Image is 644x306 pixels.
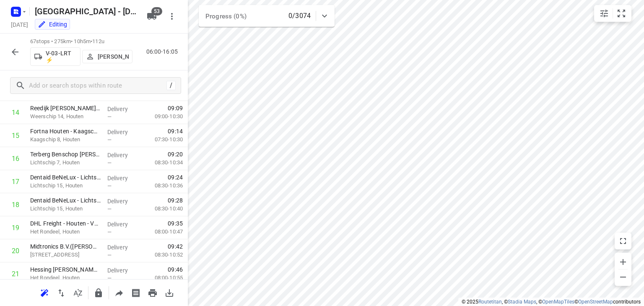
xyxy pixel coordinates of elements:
[12,270,19,278] div: 21
[141,112,183,121] p: 09:00-10:30
[30,47,80,66] button: V-03-LRT ⚡
[107,160,112,166] span: —
[107,114,112,120] span: —
[12,132,19,140] div: 15
[594,5,631,22] div: small contained button group
[38,20,67,29] div: You are currently in edit mode.
[168,196,183,205] span: 09:28
[107,275,112,281] span: —
[107,105,138,113] p: Delivery
[82,50,132,63] button: [PERSON_NAME]
[30,251,101,259] p: [STREET_ADDRESS]
[462,299,641,305] li: © 2025 , © , © © contributors
[168,265,183,274] span: 09:46
[30,228,101,236] p: Het Rondeel, Houten
[107,197,138,205] p: Delivery
[30,274,101,282] p: Het Rondeel, Houten
[168,173,183,182] span: 09:24
[30,265,101,274] p: Hessing B.V. - Abiom(Rosalie Siebelink-Kooijman)
[29,79,166,92] input: Add or search stops within route
[91,38,92,44] span: •
[127,288,144,296] span: Print shipping labels
[30,135,101,144] p: Kaagschip 8, Houten
[107,243,138,252] p: Delivery
[164,8,180,25] button: More
[111,288,127,296] span: Share route
[107,229,112,235] span: —
[12,224,19,232] div: 19
[70,288,86,296] span: Sort by time window
[596,5,613,22] button: Map settings
[508,299,536,305] a: Stadia Maps
[168,242,183,251] span: 09:42
[30,38,132,46] p: 67 stops • 275km • 10h5m
[107,174,138,182] p: Delivery
[53,288,70,296] span: Reverse route
[478,299,502,305] a: Routetitan
[144,288,161,296] span: Print route
[141,158,183,167] p: 08:30-10:34
[168,219,183,228] span: 09:35
[31,5,140,18] h5: Rename
[30,127,101,135] p: Fortna Houten - Kaagschip 8(Jacqueline Verbart)
[205,13,247,20] span: Progress (0%)
[30,196,101,205] p: Dentaid BeNeLux - Lichtschip 15(Kimberley Meere)
[107,151,138,159] p: Delivery
[8,20,31,29] h5: Project date
[12,247,19,255] div: 20
[107,252,112,258] span: —
[542,299,574,305] a: OpenMapTiles
[30,173,101,182] p: Dentaid BeNeLux - Lichtschip 15(Kimberley Meere)
[168,104,183,112] span: 09:09
[141,274,183,282] p: 08:00-10:55
[107,128,138,136] p: Delivery
[30,150,101,158] p: Terberg Benschop B.V. - Houten(Jelle Smelt)
[30,205,101,213] p: Lichtschip 15, Houten
[141,251,183,259] p: 08:30-10:52
[141,228,183,236] p: 08:00-10:47
[12,201,19,209] div: 18
[141,135,183,144] p: 07:30-10:30
[166,81,176,90] div: /
[90,285,107,301] button: Lock route
[613,5,630,22] button: Fit zoom
[168,150,183,158] span: 09:20
[168,127,183,135] span: 09:14
[12,155,19,163] div: 16
[141,182,183,190] p: 08:30-10:36
[30,219,101,228] p: DHL Freight - Houten - Van Swieten Air Cargo(Jeanette Mulder)
[30,112,101,121] p: Weerschip 14, Houten
[107,266,138,275] p: Delivery
[98,53,129,60] p: [PERSON_NAME]
[107,137,112,143] span: —
[46,50,77,63] p: V-03-LRT ⚡
[30,158,101,167] p: Lichtschip 7, Houten
[12,178,19,186] div: 17
[107,206,112,212] span: —
[12,109,19,117] div: 14
[146,47,181,56] p: 06:00-16:05
[199,5,335,27] div: Progress (0%)0/3074
[92,38,104,44] span: 112u
[288,11,311,21] p: 0/3074
[578,299,613,305] a: OpenStreetMap
[107,183,112,189] span: —
[107,220,138,228] p: Delivery
[141,205,183,213] p: 08:30-10:40
[161,288,178,296] span: Download route
[151,7,162,16] span: 53
[30,104,101,112] p: Reedijk Banden - Houten(Sabine van Everdingen)
[143,8,160,25] button: 53
[30,182,101,190] p: Lichtschip 15, Houten
[30,242,101,251] p: Midtronics B.V.(Arno Borger)
[36,288,53,296] span: Reoptimize route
